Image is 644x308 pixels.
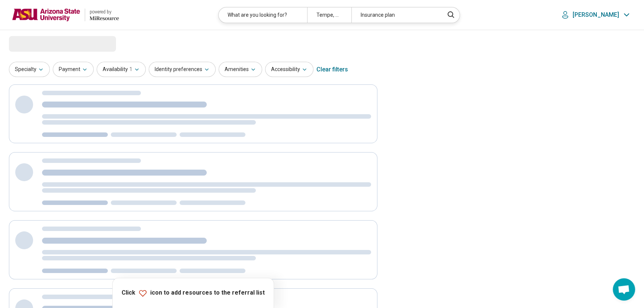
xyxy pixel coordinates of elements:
button: Amenities [219,62,262,77]
div: Clear filters [316,61,348,78]
div: powered by [90,9,119,15]
button: Accessibility [265,62,313,77]
button: Specialty [9,62,50,77]
div: Open chat [613,278,635,301]
a: Arizona State Universitypowered by [12,6,119,24]
span: 1 [129,65,132,73]
img: Arizona State University [12,6,80,24]
span: Loading... [9,36,71,51]
div: What are you looking for? [219,7,307,23]
p: [PERSON_NAME] [573,11,619,19]
button: Payment [53,62,94,77]
div: Tempe, AZ 85281 [307,7,351,23]
button: Identity preferences [149,62,216,77]
div: Insurance plan [351,7,439,23]
button: Availability1 [97,62,146,77]
p: Click icon to add resources to the referral list [122,289,265,298]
